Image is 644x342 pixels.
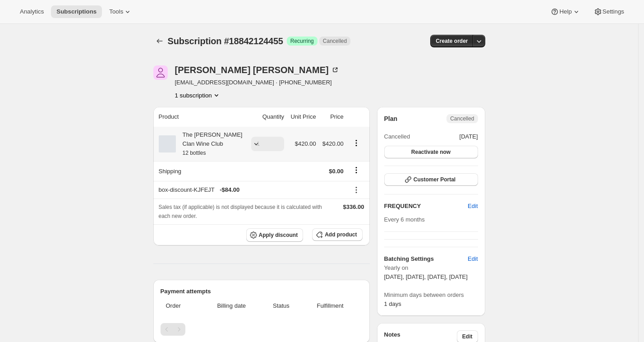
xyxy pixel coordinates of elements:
[384,173,478,186] button: Customer Portal
[246,228,304,242] button: Apply discount
[153,107,248,127] th: Product
[290,37,314,45] span: Recurring
[109,8,123,15] span: Tools
[462,252,483,266] button: Edit
[56,8,97,15] span: Subscriptions
[322,140,344,147] span: $420.00
[325,231,357,238] span: Add product
[430,35,473,47] button: Create order
[468,202,478,211] span: Edit
[168,36,283,46] span: Subscription #18842124455
[468,254,478,263] span: Edit
[329,168,344,175] span: $0.00
[450,115,474,122] span: Cancelled
[220,185,239,194] span: - $84.00
[259,231,298,239] span: Apply discount
[462,199,483,213] button: Edit
[153,35,166,47] button: Subscriptions
[323,37,347,45] span: Cancelled
[51,5,102,18] button: Subscriptions
[384,146,478,158] button: Reactivate now
[304,301,357,310] span: Fulfillment
[384,132,410,141] span: Cancelled
[161,296,202,316] th: Order
[175,65,340,74] div: [PERSON_NAME] [PERSON_NAME]
[161,323,363,336] nav: Pagination
[312,228,362,241] button: Add product
[603,8,624,15] span: Settings
[20,8,44,15] span: Analytics
[176,130,245,157] div: The [PERSON_NAME] Clan Wine Club
[414,176,455,183] span: Customer Portal
[153,161,248,181] th: Shipping
[384,202,468,211] h2: FREQUENCY
[545,5,586,18] button: Help
[559,8,571,15] span: Help
[384,273,468,280] span: [DATE], [DATE], [DATE], [DATE]
[287,107,319,127] th: Unit Price
[153,65,168,80] span: Amy Ward
[204,301,259,310] span: Billing date
[159,185,344,194] div: box-discount-KJFEJT
[14,5,49,18] button: Analytics
[588,5,630,18] button: Settings
[384,254,468,263] h6: Batching Settings
[384,291,478,300] span: Minimum days between orders
[349,138,363,148] button: Product actions
[183,150,206,156] small: 12 bottles
[319,107,346,127] th: Price
[384,216,425,223] span: Every 6 months
[295,140,316,147] span: $420.00
[104,5,138,18] button: Tools
[384,263,478,273] span: Yearly on
[436,37,468,45] span: Create order
[161,287,363,296] h2: Payment attempts
[384,300,401,307] span: 1 days
[384,114,398,123] h2: Plan
[462,333,473,340] span: Edit
[411,148,451,156] span: Reactivate now
[247,107,287,127] th: Quantity
[159,204,322,219] span: Sales tax (if applicable) is not displayed because it is calculated with each new order.
[349,165,363,175] button: Shipping actions
[175,78,340,87] span: [EMAIL_ADDRESS][DOMAIN_NAME] · [PHONE_NUMBER]
[343,203,364,210] span: $336.00
[264,301,298,310] span: Status
[175,91,221,100] button: Product actions
[460,132,478,141] span: [DATE]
